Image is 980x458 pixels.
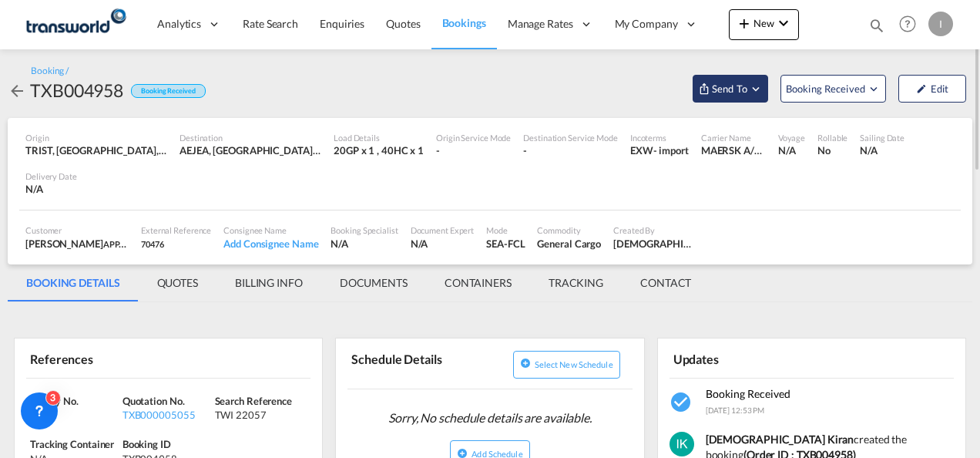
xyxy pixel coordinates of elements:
[537,237,601,251] div: General Cargo
[701,132,766,143] div: Carrier Name
[513,351,620,379] button: icon-plus-circleSelect new schedule
[442,16,486,29] span: Bookings
[223,224,318,236] div: Consignee Name
[701,143,766,157] div: MAERSK A/S / TDWC-DUBAI
[928,12,953,36] div: I
[868,17,885,40] div: icon-magnify
[25,182,77,196] div: N/A
[386,17,420,30] span: Quotes
[23,7,127,42] img: f753ae806dec11f0841701cdfdf085c0.png
[123,395,185,407] span: Quotation No.
[103,237,163,250] span: APPAREL FZCO
[670,432,694,456] img: Wuf8wAAAAGSURBVAMAQP4pWyrTeh4AAAAASUVORK5CYII=
[223,237,318,251] div: Add Consignee Name
[774,14,793,32] md-icon: icon-chevron-down
[15,15,267,32] body: Editor, editor2
[215,395,292,407] span: Search Reference
[817,132,847,143] div: Rollable
[331,224,398,236] div: Booking Specialist
[817,143,847,157] div: No
[25,224,129,236] div: Customer
[613,224,693,236] div: Created By
[8,264,139,301] md-tab-item: BOOKING DETAILS
[670,390,694,415] md-icon: icon-checkbox-marked-circle
[523,132,618,143] div: Destination Service Mode
[347,345,487,382] div: Schedule Details
[180,143,321,157] div: AEJEA, Jebel Ali, United Arab Emirates, Middle East, Middle East
[613,237,693,251] div: Irishi Kiran
[860,132,904,143] div: Sailing Date
[486,237,525,251] div: SEA-FCL
[537,224,601,236] div: Commodity
[653,143,689,157] div: - import
[729,9,799,40] button: icon-plus 400-fgNewicon-chevron-down
[630,143,653,157] div: EXW
[523,143,618,157] div: -
[8,82,26,100] md-icon: icon-arrow-left
[334,132,424,143] div: Load Details
[382,403,598,433] span: Sorry, No schedule details are available.
[615,16,678,32] span: My Company
[320,17,364,30] span: Enquiries
[30,408,119,422] div: N/A
[8,78,30,103] div: icon-arrow-left
[898,75,966,103] button: icon-pencilEdit
[30,438,114,450] span: Tracking Container
[622,264,710,301] md-tab-item: CONTACT
[535,359,613,369] span: Select new schedule
[334,143,424,157] div: 20GP x 1 , 40HC x 1
[321,264,426,301] md-tab-item: DOCUMENTS
[426,264,530,301] md-tab-item: CONTAINERS
[30,395,79,407] span: Inquiry No.
[123,438,171,450] span: Booking ID
[25,132,167,143] div: Origin
[786,81,867,96] span: Booking Received
[25,170,77,182] div: Delivery Date
[860,143,904,157] div: N/A
[215,408,304,422] div: TWI 22057
[25,143,167,157] div: TRIST, Istanbul, Türkiye, South West Asia, Asia Pacific
[139,264,216,301] md-tab-item: QUOTES
[520,358,531,369] md-icon: icon-plus-circle
[331,237,398,251] div: N/A
[780,75,886,103] button: Open demo menu
[916,83,927,94] md-icon: icon-pencil
[710,81,749,96] span: Send To
[693,75,768,103] button: Open demo menu
[486,224,525,236] div: Mode
[894,11,928,39] div: Help
[8,264,710,301] md-pagination-wrapper: Use the left and right arrow keys to navigate between tabs
[411,224,475,236] div: Document Expert
[30,78,123,103] div: TXB004958
[530,264,622,301] md-tab-item: TRACKING
[778,132,805,143] div: Voyage
[436,132,511,143] div: Origin Service Mode
[706,406,765,415] span: [DATE] 12:53 PM
[630,132,689,143] div: Incoterms
[31,65,69,78] div: Booking /
[141,239,164,249] span: 70476
[180,132,321,143] div: Destination
[26,345,166,372] div: References
[894,11,921,37] span: Help
[436,143,511,157] div: -
[508,16,573,32] span: Manage Rates
[123,408,211,422] div: TXB000005055
[216,264,321,301] md-tab-item: BILLING INFO
[243,17,298,30] span: Rate Search
[157,16,201,32] span: Analytics
[735,14,753,32] md-icon: icon-plus 400-fg
[141,224,211,236] div: External Reference
[670,345,809,372] div: Updates
[706,433,854,446] b: [DEMOGRAPHIC_DATA] Kiran
[25,237,129,251] div: [PERSON_NAME]
[735,17,793,29] span: New
[411,237,475,251] div: N/A
[131,84,205,99] div: Booking Received
[706,387,790,400] span: Booking Received
[868,17,885,34] md-icon: icon-magnify
[778,143,805,157] div: N/A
